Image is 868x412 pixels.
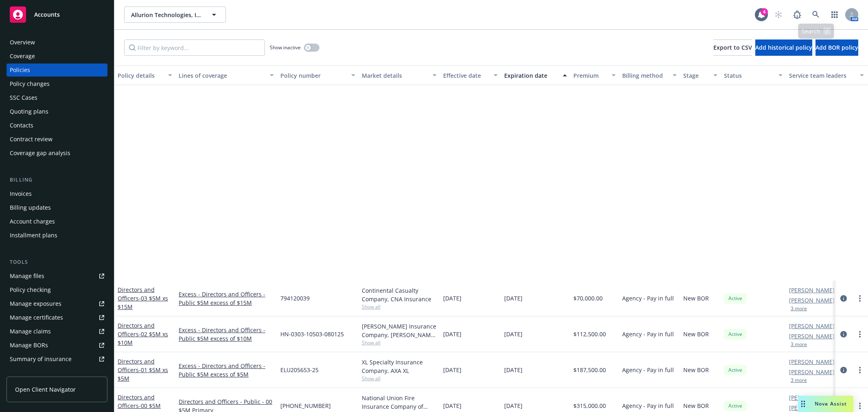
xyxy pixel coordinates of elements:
span: [DATE] [443,366,461,374]
a: circleInformation [839,365,848,375]
div: Tools [7,258,107,266]
a: SSC Cases [7,91,107,104]
div: Installment plans [10,229,57,242]
a: [PERSON_NAME] [789,393,835,402]
div: SSC Cases [10,91,37,104]
a: Coverage [7,50,107,63]
div: Drag to move [798,396,808,412]
div: Policy number [280,71,346,80]
input: Filter by keyword... [124,39,265,56]
div: Coverage gap analysis [10,147,70,160]
div: Policy checking [10,283,51,296]
div: Premium [573,71,607,80]
div: Summary of insurance [10,353,72,366]
a: Manage exposures [7,297,107,310]
a: Manage files [7,270,107,283]
span: - 01 $5M xs $5M [118,366,168,382]
button: Market details [359,66,440,85]
span: New BOR [683,366,709,374]
button: Status [721,66,786,85]
a: Billing updates [7,201,107,214]
span: Accounts [34,11,60,18]
div: Manage exposures [10,297,61,310]
div: Manage BORs [10,339,48,352]
a: [PERSON_NAME] [789,332,835,340]
a: Policies [7,64,107,77]
div: Lines of coverage [179,71,265,80]
span: $315,000.00 [573,401,606,410]
div: Billing updates [10,201,51,214]
a: [PERSON_NAME] [789,322,835,330]
a: [PERSON_NAME] [789,296,835,305]
div: Quoting plans [10,105,48,118]
a: Invoices [7,187,107,200]
span: Show all [362,375,437,382]
span: Show inactive [270,44,301,51]
span: Show all [362,303,437,310]
button: Effective date [440,66,501,85]
a: Coverage gap analysis [7,147,107,160]
button: Expiration date [501,66,570,85]
a: Switch app [826,7,843,23]
button: 3 more [791,306,807,311]
a: Directors and Officers [118,286,168,311]
div: 4 [761,8,768,15]
div: Service team leaders [789,71,855,80]
button: Add historical policy [755,39,812,56]
span: Active [727,295,743,302]
span: Export to CSV [713,44,752,51]
span: $70,000.00 [573,294,603,302]
a: Account charges [7,215,107,228]
div: [PERSON_NAME] Insurance Company, [PERSON_NAME] Insurance Group [362,322,437,339]
span: 794120039 [280,294,310,302]
a: Overview [7,36,107,49]
span: [PHONE_NUMBER] [280,401,331,410]
span: $112,500.00 [573,330,606,338]
button: Stage [680,66,721,85]
div: National Union Fire Insurance Company of [GEOGRAPHIC_DATA], [GEOGRAPHIC_DATA], AIG [362,394,437,411]
button: 3 more [791,342,807,347]
a: more [855,329,865,339]
a: Policy changes [7,77,107,90]
a: Manage certificates [7,311,107,324]
div: Policies [10,64,30,77]
span: New BOR [683,330,709,338]
a: Excess - Directors and Officers - Public $5M excess of $5M [179,362,274,379]
button: Add BOR policy [816,39,858,56]
span: Active [727,402,743,410]
span: [DATE] [443,401,461,410]
a: more [855,365,865,375]
span: Agency - Pay in full [622,294,674,302]
a: [PERSON_NAME] [789,403,835,412]
div: Coverage [10,50,35,63]
span: New BOR [683,401,709,410]
a: [PERSON_NAME] [789,286,835,294]
span: Active [727,366,743,374]
span: [DATE] [504,294,523,302]
a: Search [808,7,824,23]
div: Stage [683,71,708,80]
a: Policy checking [7,283,107,296]
div: Billing method [622,71,668,80]
a: Report a Bug [789,7,805,23]
a: Accounts [7,3,107,26]
span: $187,500.00 [573,366,606,374]
a: Manage claims [7,325,107,338]
span: [DATE] [443,330,461,338]
a: Contract review [7,133,107,146]
span: Active [727,331,743,338]
span: [DATE] [504,330,523,338]
span: [DATE] [443,294,461,302]
div: Policy changes [10,77,50,90]
div: Market details [362,71,428,80]
a: more [855,294,865,303]
button: Allurion Technologies, Inc. [124,7,226,23]
button: Premium [570,66,619,85]
a: Directors and Officers [118,357,168,382]
div: Billing [7,176,107,184]
div: Account charges [10,215,55,228]
span: [DATE] [504,366,523,374]
div: Continental Casualty Company, CNA Insurance [362,286,437,303]
span: Agency - Pay in full [622,330,674,338]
